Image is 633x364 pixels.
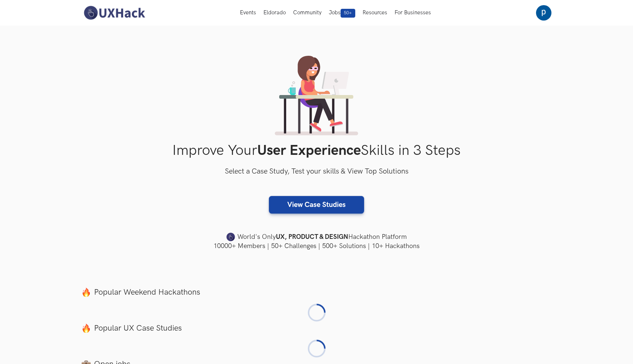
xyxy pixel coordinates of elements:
label: Popular Weekend Hackathons [82,287,552,297]
span: 50+ [341,9,355,18]
label: Popular UX Case Studies [82,323,552,333]
img: fire.png [82,288,91,297]
h4: 10000+ Members | 50+ Challenges | 500+ Solutions | 10+ Hackathons [82,241,552,251]
img: fire.png [82,324,91,333]
img: Your profile pic [536,5,551,21]
img: uxhack-favicon-image.png [226,232,235,242]
a: View Case Studies [269,196,364,214]
img: lady working on laptop [275,56,358,135]
strong: User Experience [257,142,361,159]
img: UXHack-logo.png [82,5,147,21]
h4: World's Only Hackathon Platform [82,232,552,242]
h1: Improve Your Skills in 3 Steps [82,142,552,159]
h3: Select a Case Study, Test your skills & View Top Solutions [82,166,552,178]
strong: UX, PRODUCT & DESIGN [276,232,348,242]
